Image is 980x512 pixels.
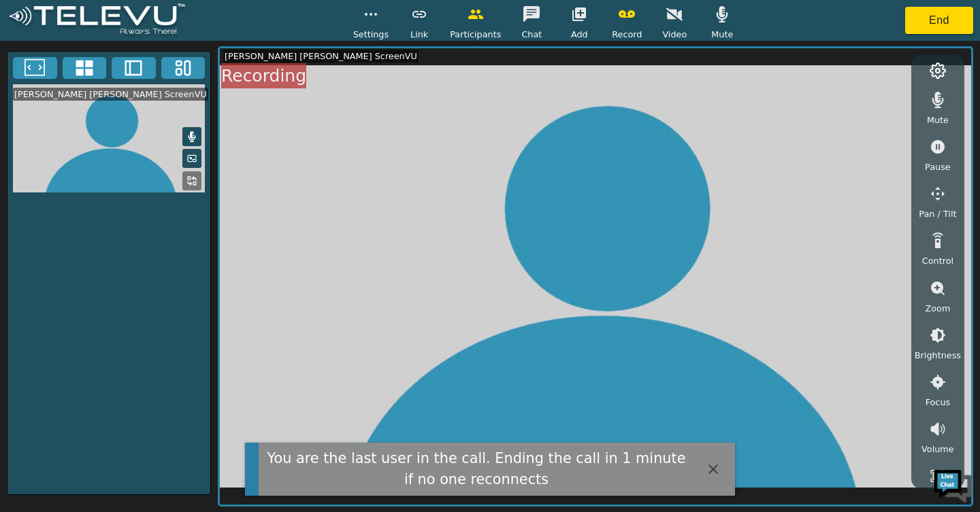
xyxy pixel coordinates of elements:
span: Video [662,28,687,41]
button: Three Window Medium [161,57,206,79]
textarea: Type your message and hit 'Enter' [7,371,259,419]
img: logoWhite.png [7,3,187,38]
div: [PERSON_NAME] [PERSON_NAME] ScreenVU [13,88,208,101]
button: Picture in Picture [182,149,201,168]
span: Zoom [925,302,950,315]
button: Replace Feed [182,171,201,190]
button: Fullscreen [13,57,57,79]
div: You are the last user in the call. Ending the call in 1 minute if no one reconnects [267,448,686,490]
span: Participants [450,28,501,41]
span: Mute [711,28,733,41]
span: Link [410,28,428,41]
span: Mute [927,114,949,126]
span: Record [612,28,642,41]
span: Add [571,28,588,41]
div: Chat with us now [71,71,229,89]
div: Minimize live chat window [223,7,256,39]
button: 4x4 [63,57,107,79]
span: Pause [925,160,951,173]
div: Recording [221,63,306,89]
span: We're online! [79,171,188,309]
img: Chat Widget [932,464,973,505]
span: Chat [521,28,542,41]
button: End [905,7,973,34]
div: [PERSON_NAME] [PERSON_NAME] ScreenVU [223,50,419,63]
span: Settings [353,28,389,41]
button: Two Window Medium [112,57,156,79]
img: d_736959983_company_1615157101543_736959983 [23,63,57,97]
span: Volume [921,443,954,456]
button: Mute [182,127,201,146]
span: Focus [926,396,951,409]
span: Brightness [915,349,961,362]
span: Pan / Tilt [919,207,956,220]
span: Control [922,254,953,267]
